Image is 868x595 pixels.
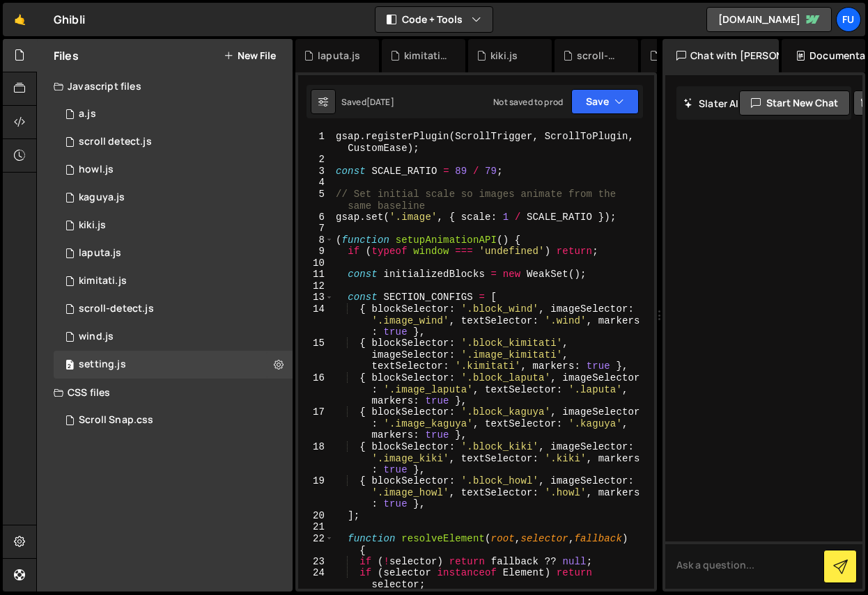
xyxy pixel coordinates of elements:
div: 17069/47029.js [54,156,293,184]
a: Fu [836,7,861,32]
div: 17069/47028.js [54,239,293,267]
div: 5 [298,189,334,212]
div: 17069/47065.js [54,100,293,128]
div: setting.js [79,358,126,371]
div: [DATE] [366,96,394,108]
div: 18 [298,441,334,476]
div: 13 [298,292,334,303]
a: 🤙 [3,3,37,36]
div: 7 [298,223,334,235]
div: Scroll Snap.css [79,414,153,427]
div: Ghibli [54,11,85,28]
button: Code + Tools [375,7,493,32]
div: laputa.js [79,247,121,260]
div: howl.js [79,164,114,176]
div: 10 [298,257,334,269]
div: CSS files [37,379,293,406]
div: 17069/47030.js [54,184,293,212]
div: 17069/47026.js [54,323,293,351]
div: 19 [298,475,334,510]
div: Saved [341,96,394,108]
div: 22 [298,533,334,556]
div: 9 [298,246,334,257]
div: 17069/47032.js [54,351,293,379]
div: 15 [298,338,334,372]
button: New File [224,50,276,61]
div: kimitati.js [79,275,127,287]
div: 6 [298,212,334,223]
div: 17 [298,406,334,441]
a: [DOMAIN_NAME] [706,7,832,32]
div: 24 [298,567,334,590]
div: Documentation [782,39,865,72]
div: laputa.js [318,49,360,63]
div: 17069/47266.js [54,295,293,323]
div: 17069/47031.js [54,212,293,239]
div: scroll detect.js [54,128,293,156]
div: 17069/46980.css [54,406,293,434]
div: kimitati.js [404,49,449,63]
div: 12 [298,280,334,292]
div: 2 [298,154,334,166]
span: 2 [65,360,74,372]
div: 4 [298,177,334,189]
button: Save [571,89,639,114]
div: kiki.js [490,49,518,63]
div: 16 [298,372,334,407]
button: Start new chat [739,90,850,116]
div: Not saved to prod [493,96,563,108]
div: 11 [298,269,334,280]
h2: Files [54,48,79,63]
div: 14 [298,303,334,338]
div: scroll detect.js [79,136,152,148]
h2: Slater AI [683,97,739,110]
div: scroll-detect.js [577,49,621,63]
div: Javascript files [37,72,293,100]
div: 17069/46978.js [54,267,293,295]
div: 3 [298,166,334,177]
div: wind.js [79,331,114,343]
div: scroll-detect.js [79,303,154,315]
div: kiki.js [79,219,106,232]
div: kaguya.js [79,191,125,204]
div: 21 [298,521,334,533]
div: 8 [298,235,334,246]
div: Chat with [PERSON_NAME] [662,39,779,72]
div: a.js [79,108,96,120]
div: 20 [298,510,334,522]
div: 1 [298,131,334,154]
div: 23 [298,556,334,568]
